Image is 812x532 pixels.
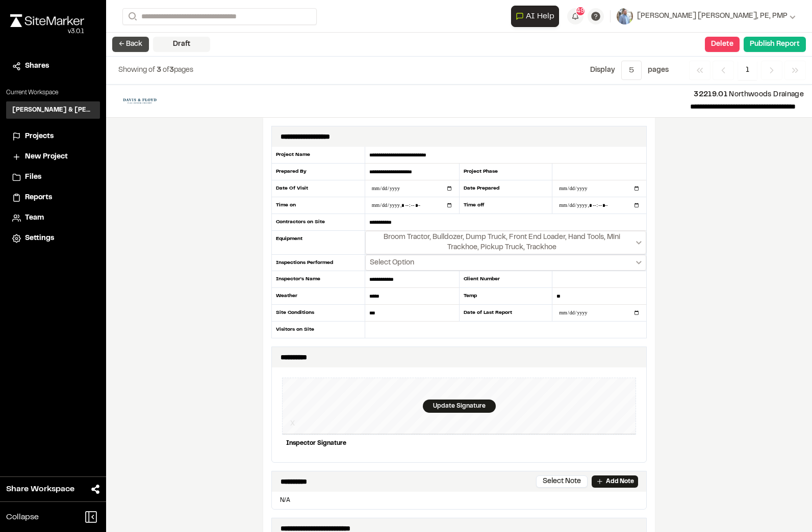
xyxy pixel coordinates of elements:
[122,8,141,25] button: Search
[567,8,583,24] button: 49
[271,180,365,197] div: Date Of Visit
[459,305,553,322] div: Date of Last Report
[118,67,157,73] span: Showing of
[271,214,365,231] div: Contractors on Site
[606,477,634,486] p: Add Note
[617,8,633,24] img: User
[169,67,174,73] span: 3
[271,322,365,338] div: Visitors on Site
[705,37,740,52] button: Delete
[6,511,39,523] span: Collapse
[459,197,553,214] div: Time off
[590,65,615,76] p: Display
[459,271,553,288] div: Client Number
[12,61,94,72] a: Shares
[744,37,806,52] button: Publish Report
[423,400,496,413] div: Update Signature
[365,231,646,254] button: Select date range
[25,61,49,72] span: Shares
[694,92,727,98] span: 32219.01
[10,27,84,36] div: Oh geez...please don't...
[621,61,642,80] button: 5
[271,288,365,305] div: Weather
[511,6,563,27] div: Open AI Assistant
[459,288,553,305] div: Temp
[637,11,788,22] span: [PERSON_NAME] [PERSON_NAME], PE, PMP
[370,232,634,253] span: Broom Tractor, Bulldozer, Dump Truck, Front End Loader, Hand Tools, Mini Trackhoe, Pickup Truck, ...
[10,14,84,27] img: rebrand.png
[25,192,52,203] span: Reports
[25,131,54,142] span: Projects
[511,6,559,27] button: Open AI Assistant
[12,233,94,244] a: Settings
[738,61,757,80] span: 1
[617,8,796,24] button: [PERSON_NAME] [PERSON_NAME], PE, PMP
[12,151,94,163] a: New Project
[157,67,161,73] span: 3
[526,10,554,22] span: AI Help
[370,258,414,268] span: Select Option
[118,65,193,76] p: of pages
[282,435,636,452] div: Inspector Signature
[648,65,669,76] p: page s
[689,61,806,80] nav: Navigation
[365,255,646,271] button: Select date range
[271,164,365,180] div: Prepared By
[271,197,365,214] div: Time on
[25,233,54,244] span: Settings
[459,164,553,180] div: Project Phase
[536,475,588,488] button: Select Note
[271,271,365,288] div: Inspector's Name
[271,255,365,271] div: Inspections Performed
[12,212,94,224] a: Team
[153,37,210,52] div: Draft
[25,151,68,163] span: New Project
[6,88,100,97] p: Current Workspace
[271,231,365,255] div: Equipment
[12,131,94,142] a: Projects
[25,172,41,183] span: Files
[25,212,44,224] span: Team
[114,93,165,109] img: file
[276,496,642,505] p: N/A
[173,89,804,100] p: Northwoods Drainage
[12,172,94,183] a: Files
[6,483,74,495] span: Share Workspace
[112,37,149,52] button: ← Back
[12,192,94,203] a: Reports
[576,7,585,16] span: 49
[271,147,365,164] div: Project Name
[12,105,94,115] h3: [PERSON_NAME] & [PERSON_NAME] Inc.
[459,180,553,197] div: Date Prepared
[271,305,365,322] div: Site Conditions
